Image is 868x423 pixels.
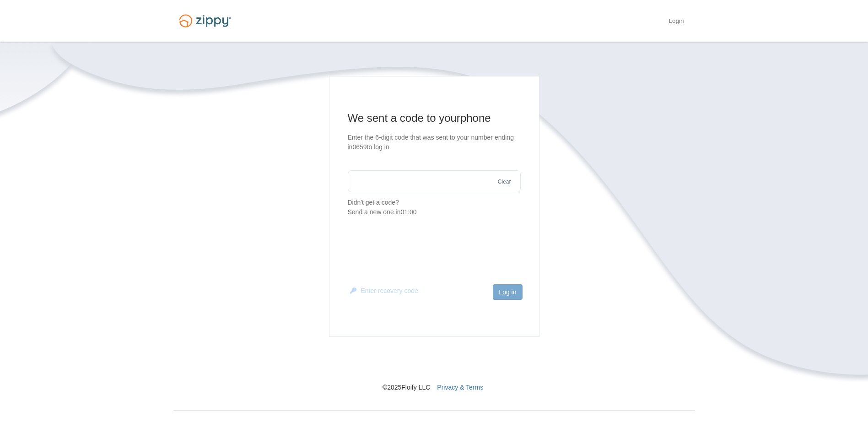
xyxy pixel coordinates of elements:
nav: © 2025 Floify LLC [173,337,695,392]
div: Send a new one in 01:00 [348,207,521,217]
a: Login [669,17,684,27]
h1: We sent a code to your phone [348,111,521,125]
img: Logo [173,10,237,32]
button: Log in [493,284,522,300]
a: Privacy & Terms [437,384,483,391]
button: Clear [495,178,514,186]
p: Enter the 6-digit code that was sent to your number ending in 0659 to log in. [348,133,521,152]
p: Didn't get a code? [348,198,521,217]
